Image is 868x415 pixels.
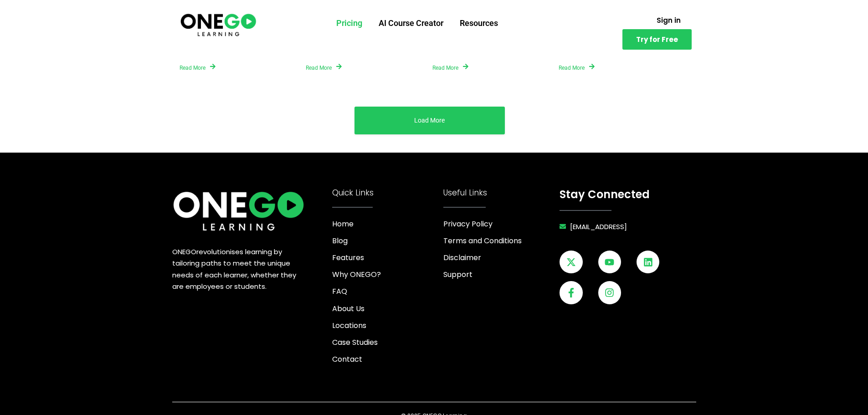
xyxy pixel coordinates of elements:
span: Blog [332,235,348,247]
img: ONE360 AI Corporate Learning [172,189,306,232]
a: Try for Free [622,29,692,50]
a: Contact [332,353,439,365]
a: Pricing [328,11,370,35]
span: Privacy Policy [443,218,493,230]
span: [EMAIL_ADDRESS] [568,221,627,233]
span: Support [443,268,473,281]
a: Terms and Conditions [443,235,555,247]
span: Why ONEGO? [332,268,381,281]
a: Locations [332,319,439,332]
span: Disclaimer [443,251,481,264]
a: Why ONEGO? [332,268,439,281]
a: Read More [558,63,595,72]
span: ONEGO [172,247,196,256]
a: Case Studies [332,336,439,348]
h4: Quick Links [332,189,439,197]
a: Sign in [646,11,692,29]
span: Terms and Conditions [443,235,522,247]
a: Read More [305,63,342,72]
a: Read More [179,63,216,72]
span: Locations [332,319,366,332]
span: Case Studies [332,336,378,348]
span: Sign in [657,17,681,24]
a: Load More [414,116,445,125]
a: Privacy Policy [443,218,555,230]
h4: Stay Connected [560,189,696,200]
a: Resources [452,11,506,35]
a: Support [443,268,555,281]
a: About Us [332,302,439,315]
span: About Us [332,302,365,315]
span: revolutionises learning by tailoring paths to meet the unique needs of each learner, whether they... [172,247,296,292]
a: Blog [332,235,439,247]
a: Features [332,251,439,264]
span: Try for Free [636,36,678,43]
a: [EMAIL_ADDRESS] [560,221,696,233]
span: Contact [332,353,362,365]
a: FAQ [332,285,439,297]
a: Disclaimer [443,251,555,264]
span: Home [332,218,354,230]
a: Home [332,218,439,230]
span: FAQ [332,285,347,297]
span: Features [332,251,364,264]
a: Read More [432,63,469,72]
h4: Useful Links [443,189,555,197]
a: AI Course Creator [370,11,452,35]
